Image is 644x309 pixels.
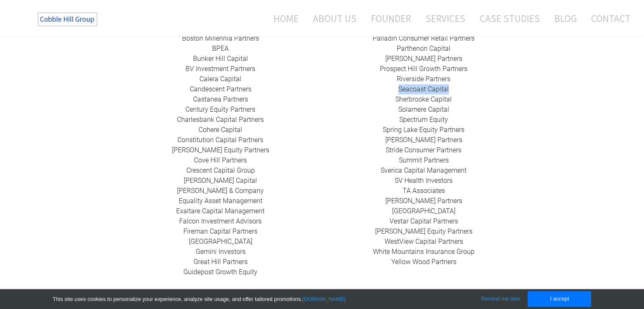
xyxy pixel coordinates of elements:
[385,136,462,144] a: [PERSON_NAME] Partners
[183,227,257,235] a: Fireman Capital Partners
[398,85,449,93] a: Seacoast Capital
[380,65,467,73] a: Prospect Hill Growth Partners
[386,146,462,154] a: Stride Consumer Partners
[185,105,255,113] a: ​Century Equity Partners
[528,291,591,307] a: I accept
[397,44,451,52] a: ​Parthenon Capital
[172,146,269,154] a: ​[PERSON_NAME] Equity Partners
[302,296,345,302] a: [DOMAIN_NAME]
[179,197,263,205] a: ​Equality Asset Management
[190,85,252,93] a: Candescent Partners
[183,268,257,276] a: Guidepost Growth Equity
[185,65,255,73] a: BV Investment Partners
[177,187,264,195] a: [PERSON_NAME] & Company
[261,7,305,30] a: Home
[193,95,248,103] a: ​Castanea Partners
[385,197,462,205] a: [PERSON_NAME] Partners
[196,248,246,256] a: Gemini Investors
[585,7,630,30] a: Contact
[177,136,263,144] a: Constitution Capital Partners
[373,34,475,42] a: Palladin Consumer Retail Partners
[392,207,456,215] a: ​[GEOGRAPHIC_DATA]
[391,258,456,266] a: Yellow Wood Partners
[182,34,259,42] a: Boston Millennia Partners
[53,296,480,303] div: This site uses cookies to personalize your experience, analyze site usage, and offer tailored pro...
[177,116,264,124] a: Charlesbank Capital Partners
[193,55,248,63] a: ​Bunker Hill Capital
[307,7,363,30] a: About Us
[189,237,252,246] a: ​[GEOGRAPHIC_DATA]
[481,295,521,302] a: Remind me later
[176,207,265,215] a: ​Exaltare Capital Management
[473,7,546,30] a: Case Studies
[365,7,417,30] a: Founder
[212,44,229,52] a: BPEA
[381,166,467,174] a: Sverica Capital Management
[419,7,472,30] a: Services
[403,187,445,195] a: ​TA Associates
[399,156,449,164] a: Summit Partners
[398,105,449,113] a: Solamere Capital
[186,166,255,174] a: ​Crescent Capital Group
[390,217,458,225] a: ​Vestar Capital Partners
[384,237,463,246] a: ​WestView Capital Partners
[179,217,262,225] a: ​Falcon Investment Advisors
[373,248,475,256] a: White Mountains Insurance Group
[184,177,257,185] a: [PERSON_NAME] Capital
[395,95,452,103] a: ​Sherbrooke Capital​
[383,126,464,134] a: Spring Lake Equity Partners
[194,156,247,164] a: Cove Hill Partners
[375,227,473,235] a: [PERSON_NAME] Equity Partners
[32,9,104,30] img: The Cobble Hill Group LLC
[397,75,451,83] a: Riverside Partners
[548,7,583,30] a: Blog
[399,116,448,124] a: Spectrum Equity
[395,177,453,185] a: SV Health Investors
[199,126,242,134] a: Cohere Capital
[385,55,462,63] a: ​[PERSON_NAME] Partners
[199,75,241,83] a: Calera Capital
[193,258,248,266] a: Great Hill Partners​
